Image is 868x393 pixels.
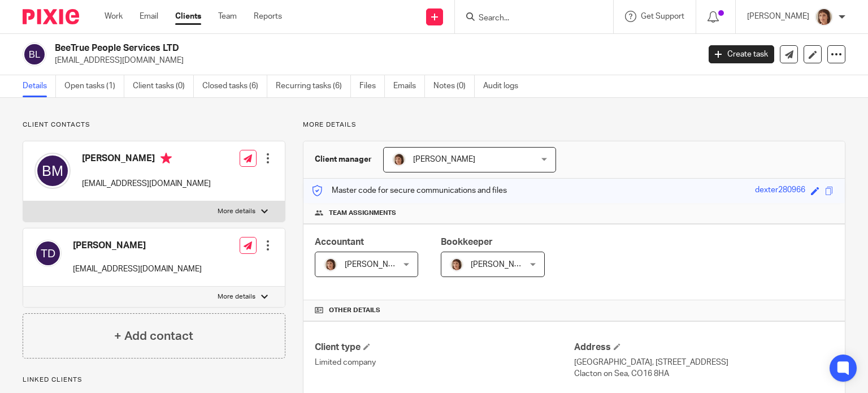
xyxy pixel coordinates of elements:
a: Work [105,11,123,22]
a: Notes (0) [433,75,475,97]
a: Create task [709,45,774,63]
p: [EMAIL_ADDRESS][DOMAIN_NAME] [73,264,202,275]
input: Search [478,14,579,24]
a: Open tasks (1) [64,75,124,97]
a: Reports [254,11,282,22]
span: Get Support [641,12,684,20]
a: Team [218,11,237,22]
span: Accountant [315,237,364,247]
span: [PERSON_NAME] [345,261,407,269]
p: [PERSON_NAME] [747,11,809,22]
i: Primary [160,153,172,164]
a: Closed tasks (6) [202,75,267,97]
a: Files [359,75,385,97]
span: [PERSON_NAME] [413,156,475,163]
img: svg%3E [34,153,71,189]
p: [EMAIL_ADDRESS][DOMAIN_NAME] [55,55,692,66]
h4: [PERSON_NAME] [73,240,202,252]
img: Pixie [23,9,79,24]
div: dexter280966 [755,184,805,197]
p: More details [303,120,845,129]
a: Clients [175,11,201,22]
h4: Client type [315,342,574,353]
p: Client contacts [23,120,285,129]
img: Pixie%204.jpg [392,153,406,166]
p: [EMAIL_ADDRESS][DOMAIN_NAME] [82,178,211,189]
img: Pixie%204.jpg [450,258,463,271]
p: More details [218,292,255,301]
h2: BeeTrue People Services LTD [55,42,565,54]
a: Audit logs [483,75,527,97]
p: More details [218,207,255,216]
a: Client tasks (0) [133,75,194,97]
a: Details [23,75,56,97]
span: Bookkeeper [441,237,493,247]
h4: Address [574,342,834,353]
a: Email [140,11,158,22]
h4: [PERSON_NAME] [82,153,211,167]
img: Pixie%204.jpg [324,258,337,271]
a: Recurring tasks (6) [276,75,351,97]
img: svg%3E [34,240,62,267]
span: Team assignments [329,209,396,218]
p: Limited company [315,357,574,368]
h4: + Add contact [114,327,193,345]
p: Master code for secure communications and files [312,185,507,196]
p: Linked clients [23,375,285,385]
p: Clacton on Sea, CO16 8HA [574,368,834,379]
a: Emails [393,75,425,97]
span: [PERSON_NAME] [471,261,533,269]
h3: Client manager [315,154,372,165]
img: Pixie%204.jpg [815,8,833,26]
span: Other details [329,306,380,315]
img: svg%3E [23,42,46,66]
p: [GEOGRAPHIC_DATA], [STREET_ADDRESS] [574,357,834,368]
